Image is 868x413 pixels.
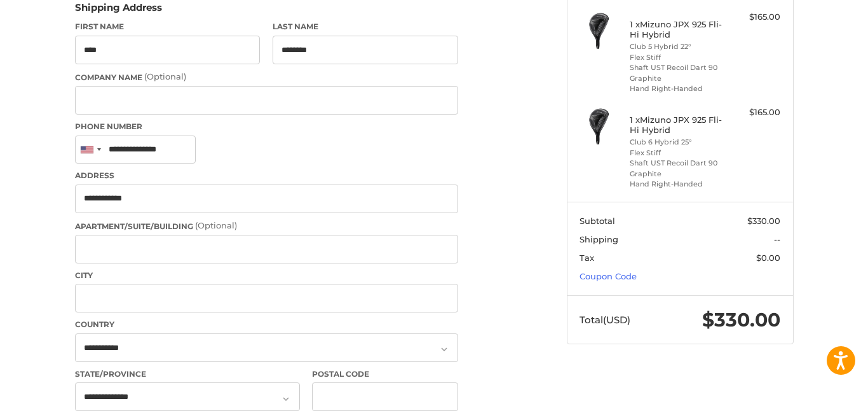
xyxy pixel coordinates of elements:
label: Phone Number [75,121,458,132]
label: State/Province [75,368,300,380]
span: Total (USD) [580,314,630,326]
h4: 1 x Mizuno JPX 925 Fli-Hi Hybrid [630,19,727,40]
li: Flex Stiff [630,52,727,63]
div: $165.00 [730,11,780,24]
legend: Shipping Address [75,1,162,21]
label: Last Name [273,21,458,32]
label: Postal Code [312,368,458,380]
label: City [75,270,458,281]
label: Apartment/Suite/Building [75,220,458,232]
a: Coupon Code [580,271,637,281]
li: Hand Right-Handed [630,179,727,190]
label: Address [75,170,458,181]
div: $165.00 [730,106,780,119]
span: $330.00 [747,216,780,226]
label: Country [75,319,458,330]
span: -- [774,234,780,244]
span: Tax [580,253,594,263]
h4: 1 x Mizuno JPX 925 Fli-Hi Hybrid [630,115,727,136]
span: $330.00 [702,308,780,332]
div: United States: +1 [76,136,105,164]
li: Club 5 Hybrid 22° [630,41,727,52]
li: Shaft UST Recoil Dart 90 Graphite [630,158,727,179]
small: (Optional) [195,220,237,230]
li: Club 6 Hybrid 25° [630,137,727,148]
label: First Name [75,21,261,32]
small: (Optional) [144,71,186,81]
span: $0.00 [756,253,780,263]
li: Shaft UST Recoil Dart 90 Graphite [630,62,727,83]
span: Shipping [580,234,618,244]
span: Subtotal [580,216,615,226]
li: Flex Stiff [630,148,727,158]
li: Hand Right-Handed [630,83,727,94]
label: Company Name [75,71,458,83]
